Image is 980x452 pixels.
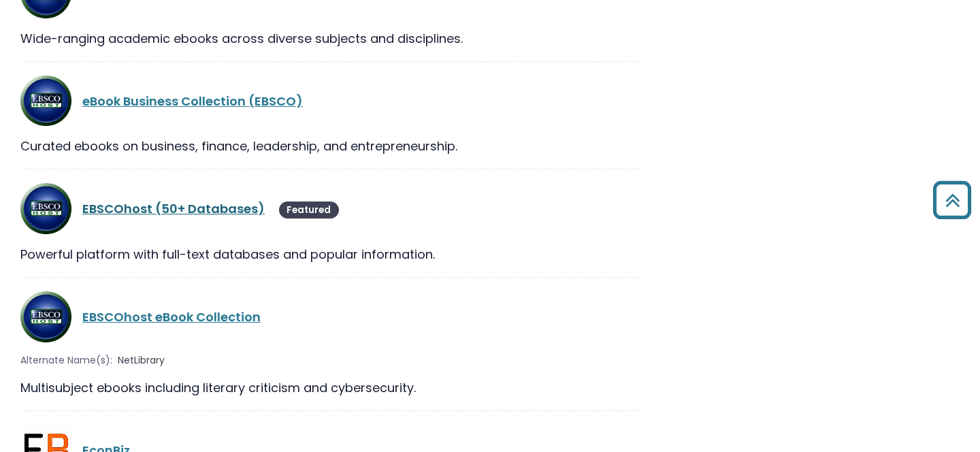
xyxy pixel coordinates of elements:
a: EBSCOhost eBook Collection [82,308,261,325]
a: Back to Top [928,187,977,212]
div: Multisubject ebooks including literary criticism and cybersecurity. [20,378,641,397]
a: EBSCOhost (50+ Databases) [82,200,265,217]
span: Featured [279,201,339,219]
div: Powerful platform with full-text databases and popular information. [20,245,641,263]
span: NetLibrary [118,353,165,368]
div: Curated ebooks on business, finance, leadership, and entrepreneurship. [20,137,641,155]
a: eBook Business Collection (EBSCO) [82,93,303,110]
div: Wide-ranging academic ebooks across diverse subjects and disciplines. [20,29,641,48]
span: Alternate Name(s): [20,353,112,368]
